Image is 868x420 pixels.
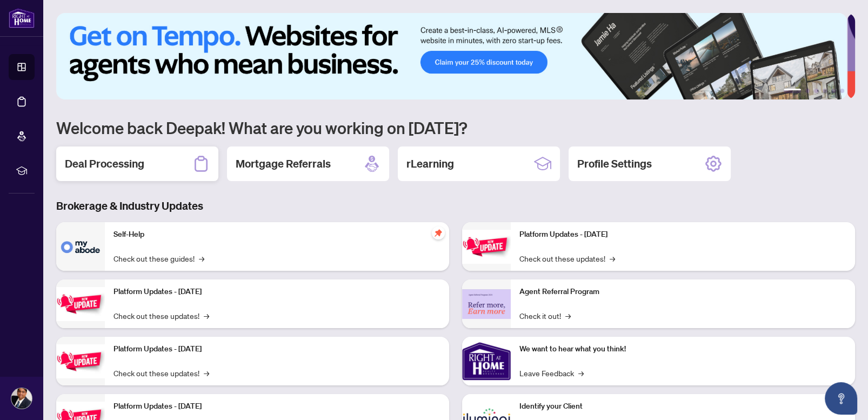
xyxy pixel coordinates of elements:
[113,343,440,355] p: Platform Updates - [DATE]
[578,367,584,379] span: →
[432,226,445,239] span: pushpin
[565,310,571,322] span: →
[519,343,846,355] p: We want to hear what you think!
[56,287,105,321] img: Platform Updates - September 16, 2025
[610,252,615,264] span: →
[831,89,836,93] button: 5
[113,367,209,379] a: Check out these updates!→
[113,286,440,298] p: Platform Updates - [DATE]
[204,367,209,379] span: →
[519,367,584,379] a: Leave Feedback→
[204,310,209,322] span: →
[406,156,454,171] h2: rLearning
[462,289,511,319] img: Agent Referral Program
[462,337,511,385] img: We want to hear what you think!
[519,229,846,241] p: Platform Updates - [DATE]
[462,230,511,264] img: Platform Updates - June 23, 2025
[56,344,105,378] img: Platform Updates - July 21, 2025
[56,13,847,99] img: Slide 0
[805,89,810,93] button: 2
[825,382,857,415] button: Open asap
[113,229,440,241] p: Self-Help
[823,89,827,93] button: 4
[56,198,855,214] h3: Brokerage & Industry Updates
[65,156,144,171] h2: Deal Processing
[236,156,331,171] h2: Mortgage Referrals
[11,388,32,409] img: Profile Icon
[199,252,204,264] span: →
[577,156,652,171] h2: Profile Settings
[113,310,209,322] a: Check out these updates!→
[519,286,846,298] p: Agent Referral Program
[519,401,846,412] p: Identify your Client
[113,252,204,264] a: Check out these guides!→
[113,401,440,412] p: Platform Updates - [DATE]
[814,89,818,93] button: 3
[840,89,844,93] button: 6
[56,117,855,138] h1: Welcome back Deepak! What are you working on [DATE]?
[56,222,105,271] img: Self-Help
[519,310,571,322] a: Check it out!→
[9,8,35,28] img: logo
[784,89,801,93] button: 1
[519,252,615,264] a: Check out these updates!→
